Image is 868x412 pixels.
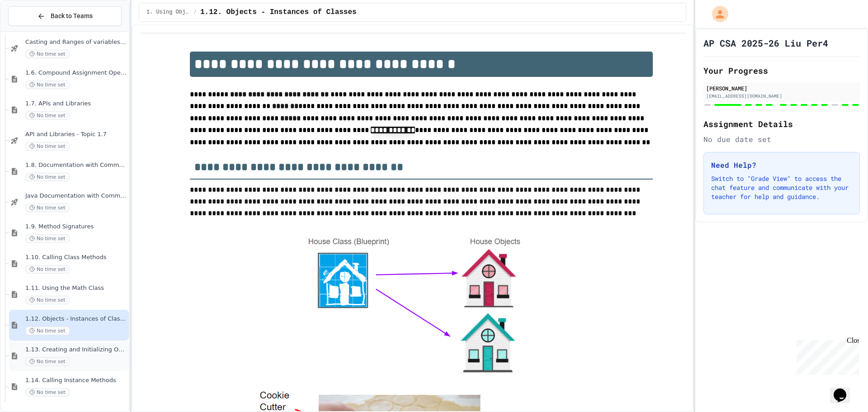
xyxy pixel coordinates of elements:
span: Java Documentation with Comments - Topic 1.8 [25,192,127,200]
p: Switch to "Grade View" to access the chat feature and communicate with your teacher for help and ... [711,174,852,201]
h1: AP CSA 2025-26 Liu Per4 [703,37,828,49]
span: No time set [25,234,70,243]
span: Casting and Ranges of variables - Quiz [25,38,127,46]
span: No time set [25,265,70,274]
div: Chat with us now!Close [4,4,62,57]
span: 1.9. Method Signatures [25,223,127,231]
h2: Assignment Details [703,118,860,130]
span: 1.7. APIs and Libraries [25,100,127,108]
span: 1. Using Objects and Methods [146,9,190,16]
div: [PERSON_NAME] [706,84,857,92]
span: No time set [25,50,70,58]
span: 1.12. Objects - Instances of Classes [25,315,127,323]
iframe: chat widget [793,336,859,375]
span: API and Libraries - Topic 1.7 [25,131,127,138]
span: 1.8. Documentation with Comments and Preconditions [25,161,127,169]
div: My Account [703,4,731,24]
span: No time set [25,173,70,181]
span: Back to Teams [51,11,93,21]
span: No time set [25,296,70,304]
span: No time set [25,204,70,212]
span: No time set [25,81,70,89]
span: No time set [25,327,70,335]
div: [EMAIL_ADDRESS][DOMAIN_NAME] [706,93,857,99]
button: Back to Teams [8,6,122,26]
span: / [193,9,197,16]
span: 1.13. Creating and Initializing Objects: Constructors [25,346,127,354]
span: No time set [25,388,70,397]
span: No time set [25,357,70,366]
span: 1.6. Compound Assignment Operators [25,69,127,77]
span: 1.12. Objects - Instances of Classes [200,7,357,18]
span: 1.10. Calling Class Methods [25,254,127,261]
h2: Your Progress [703,64,860,77]
div: No due date set [703,134,860,145]
iframe: chat widget [830,376,859,403]
span: 1.14. Calling Instance Methods [25,377,127,384]
span: No time set [25,111,70,120]
span: 1.11. Using the Math Class [25,284,127,292]
h3: Need Help? [711,160,852,170]
span: No time set [25,142,70,151]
